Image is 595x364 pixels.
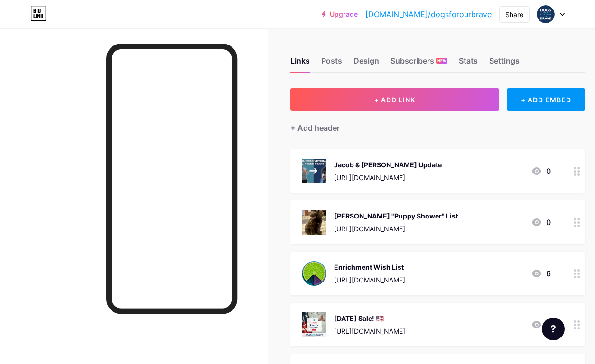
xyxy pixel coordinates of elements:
[322,10,358,18] a: Upgrade
[531,165,551,177] div: 0
[505,9,523,19] div: Share
[531,268,551,279] div: 6
[365,9,492,20] a: [DOMAIN_NAME]/dogsforourbrave
[334,160,442,170] div: Jacob & [PERSON_NAME] Update
[489,55,520,72] div: Settings
[302,159,326,183] img: Jacob & Sasha Update
[290,55,310,72] div: Links
[353,55,379,72] div: Design
[290,88,499,111] button: + ADD LINK
[459,55,478,72] div: Stats
[290,122,340,134] div: + Add header
[334,224,458,234] div: [URL][DOMAIN_NAME]
[531,217,551,228] div: 0
[334,275,405,285] div: [URL][DOMAIN_NAME]
[334,313,405,323] div: [DATE] Sale! 🇺🇸
[374,96,415,104] span: + ADD LINK
[437,58,446,64] span: NEW
[334,211,458,221] div: [PERSON_NAME] "Puppy Shower" List
[321,55,342,72] div: Posts
[302,312,326,337] img: 4th of July Sale! 🇺🇸
[302,261,326,286] img: Enrichment Wish List
[334,173,442,182] div: [URL][DOMAIN_NAME]
[531,319,551,330] div: 0
[334,262,405,272] div: Enrichment Wish List
[302,210,326,235] img: Kennedy's "Puppy Shower" List
[390,55,447,72] div: Subscribers
[334,326,405,336] div: [URL][DOMAIN_NAME]
[507,88,585,111] div: + ADD EMBED
[537,5,555,23] img: dogsforourbrave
